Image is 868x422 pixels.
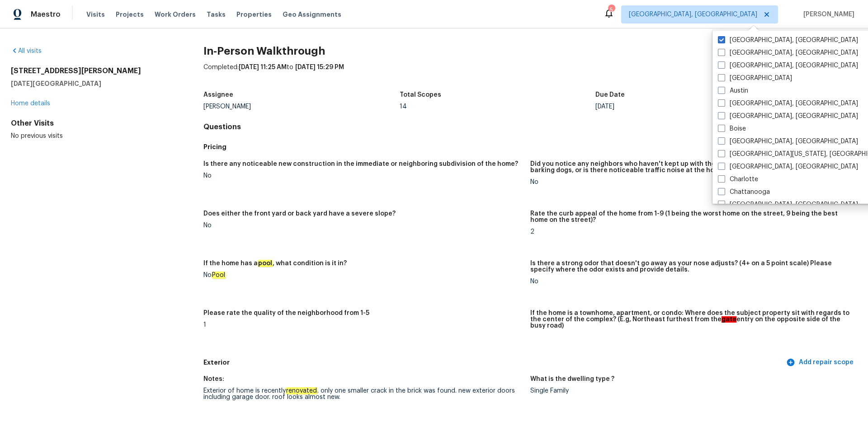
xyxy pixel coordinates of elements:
[203,388,523,400] div: Exterior of home is recently . only one smaller crack in the brick was found. new exterior doors ...
[718,200,858,209] label: [GEOGRAPHIC_DATA], [GEOGRAPHIC_DATA]
[203,272,523,278] div: No
[11,133,63,139] span: No previous visits
[11,79,175,88] h5: [DATE][GEOGRAPHIC_DATA]
[286,387,317,394] em: renovated
[236,10,272,19] span: Properties
[718,86,748,95] label: Austin
[295,64,344,70] span: [DATE] 15:29 PM
[530,161,850,173] h5: Did you notice any neighbors who haven't kept up with their homes (ex. lots of debris, etc.), lou...
[212,272,226,279] em: Pool
[530,376,614,382] h5: What is the dwelling type ?
[784,354,857,371] button: Add repair scope
[207,11,226,18] span: Tasks
[203,222,523,229] div: No
[530,310,850,329] h5: If the home is a townhome, apartment, or condo: Where does the subject property sit with regards ...
[718,112,858,121] label: [GEOGRAPHIC_DATA], [GEOGRAPHIC_DATA]
[400,92,441,98] h5: Total Scopes
[595,103,792,110] div: [DATE]
[400,103,596,110] div: 14
[283,10,341,19] span: Geo Assignments
[11,48,42,54] a: All visits
[155,10,196,19] span: Work Orders
[718,48,858,57] label: [GEOGRAPHIC_DATA], [GEOGRAPHIC_DATA]
[203,161,518,167] h5: Is there any noticeable new construction in the immediate or neighboring subdivision of the home?
[530,388,850,394] div: Single Family
[203,310,369,316] h5: Please rate the quality of the neighborhood from 1-5
[718,74,792,83] label: [GEOGRAPHIC_DATA]
[530,179,850,185] div: No
[203,103,400,110] div: [PERSON_NAME]
[718,175,758,184] label: Charlotte
[718,137,858,146] label: [GEOGRAPHIC_DATA], [GEOGRAPHIC_DATA]
[239,64,287,70] span: [DATE] 11:25 AM
[203,358,784,367] h5: Exterior
[718,162,858,171] label: [GEOGRAPHIC_DATA], [GEOGRAPHIC_DATA]
[203,173,523,179] div: No
[31,10,61,19] span: Maestro
[718,36,858,45] label: [GEOGRAPHIC_DATA], [GEOGRAPHIC_DATA]
[203,260,347,267] h5: If the home has a , what condition is it in?
[203,322,523,328] div: 1
[718,188,770,197] label: Chattanooga
[788,357,854,368] span: Add repair scope
[530,229,850,235] div: 2
[203,376,224,382] h5: Notes:
[203,142,784,152] h5: Pricing
[203,122,857,131] h4: Questions
[718,61,858,70] label: [GEOGRAPHIC_DATA], [GEOGRAPHIC_DATA]
[258,260,273,267] em: pool
[11,66,175,75] h2: [STREET_ADDRESS][PERSON_NAME]
[86,10,105,19] span: Visits
[722,316,736,323] em: gate
[530,278,850,285] div: No
[203,63,857,86] div: Completed: to
[203,92,233,98] h5: Assignee
[595,92,625,98] h5: Due Date
[629,10,757,19] span: [GEOGRAPHIC_DATA], [GEOGRAPHIC_DATA]
[530,260,850,273] h5: Is there a strong odor that doesn't go away as your nose adjusts? (4+ on a 5 point scale) Please ...
[203,47,857,56] h2: In-Person Walkthrough
[203,211,396,217] h5: Does either the front yard or back yard have a severe slope?
[718,99,858,108] label: [GEOGRAPHIC_DATA], [GEOGRAPHIC_DATA]
[11,100,50,107] a: Home details
[608,5,614,14] div: 5
[718,124,746,133] label: Boise
[530,211,850,223] h5: Rate the curb appeal of the home from 1-9 (1 being the worst home on the street, 9 being the best...
[800,10,854,19] span: [PERSON_NAME]
[11,119,175,128] div: Other Visits
[116,10,144,19] span: Projects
